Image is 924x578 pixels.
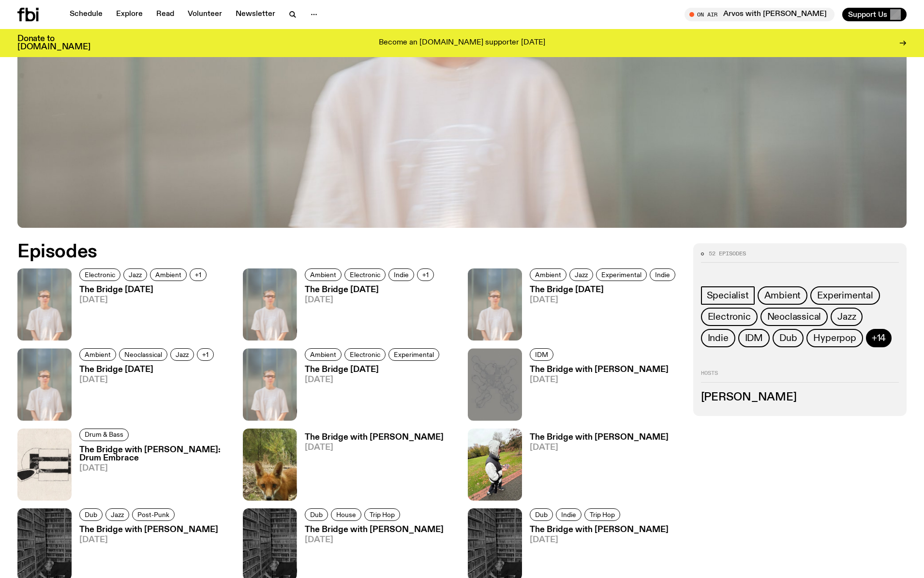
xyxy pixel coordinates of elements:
a: The Bridge [DATE][DATE] [297,286,437,341]
a: Neoclassical [119,348,167,361]
a: Ambient [305,268,342,281]
a: IDM [530,348,553,361]
h2: Hosts [701,371,899,382]
button: +1 [197,348,214,361]
a: House [331,508,361,521]
span: Drum & Bass [85,431,123,438]
a: IDM [738,329,770,347]
button: +1 [190,268,207,281]
span: Indie [655,271,670,278]
span: [DATE] [530,376,669,384]
h3: The Bridge [DATE] [79,366,217,374]
a: Experimental [388,348,439,361]
span: [DATE] [530,536,669,544]
span: Dub [779,333,797,343]
a: Ambient [150,268,187,281]
a: Jazz [105,508,129,521]
span: Trip Hop [370,511,395,518]
span: IDM [745,333,763,343]
span: Experimental [817,290,873,301]
a: Electronic [344,268,386,281]
span: Electronic [350,271,380,278]
a: The Bridge with [PERSON_NAME]: Drum Embrace[DATE] [72,446,231,501]
span: Electronic [85,271,115,278]
a: The Bridge with [PERSON_NAME][DATE] [522,433,669,501]
h3: The Bridge with [PERSON_NAME] [530,526,669,534]
span: Indie [394,271,409,278]
span: Experimental [601,271,641,278]
span: Trip Hop [590,511,615,518]
a: Neoclassical [760,308,828,326]
h3: The Bridge with [PERSON_NAME] [530,433,669,442]
a: Jazz [170,348,194,361]
span: House [336,511,356,518]
a: Drum & Bass [79,429,129,441]
span: [DATE] [79,296,209,304]
a: Dub [530,508,553,521]
a: Jazz [123,268,147,281]
img: Mara stands in front of a frosted glass wall wearing a cream coloured t-shirt and black glasses. ... [243,348,297,420]
span: Support Us [848,10,887,19]
a: The Bridge with [PERSON_NAME][DATE] [522,366,669,420]
a: Volunteer [182,8,228,21]
h3: The Bridge [DATE] [530,286,678,294]
button: +1 [417,268,434,281]
span: Jazz [176,351,189,358]
a: Explore [110,8,149,21]
button: On AirArvos with [PERSON_NAME] [685,8,835,21]
button: Support Us [842,8,907,21]
span: Jazz [837,311,856,322]
a: Hyperpop [806,329,863,347]
span: 52 episodes [709,251,746,256]
img: Mara stands in front of a frosted glass wall wearing a cream coloured t-shirt and black glasses. ... [17,348,72,420]
a: Electronic [344,348,386,361]
span: Dub [85,511,97,518]
span: [DATE] [79,464,231,473]
span: Ambient [535,271,561,278]
span: [DATE] [305,296,437,304]
img: Mara stands in front of a frosted glass wall wearing a cream coloured t-shirt and black glasses. ... [17,268,72,341]
h3: The Bridge with [PERSON_NAME] [305,526,444,534]
a: Indie [650,268,675,281]
a: Specialist [701,286,755,305]
span: Ambient [155,271,181,278]
span: Neoclassical [124,351,162,358]
h3: The Bridge with [PERSON_NAME] [530,366,669,374]
h3: [PERSON_NAME] [701,392,899,403]
a: The Bridge [DATE][DATE] [297,366,442,420]
a: Ambient [79,348,116,361]
span: Specialist [707,290,749,301]
span: Ambient [310,351,336,358]
span: Jazz [111,511,124,518]
p: Become an [DOMAIN_NAME] supporter [DATE] [379,39,545,47]
span: [DATE] [79,376,217,384]
span: Dub [310,511,323,518]
h3: The Bridge [DATE] [79,286,209,294]
h3: The Bridge with [PERSON_NAME] [79,526,218,534]
span: +1 [202,351,209,358]
span: Ambient [310,271,336,278]
a: Schedule [64,8,108,21]
span: Dub [535,511,548,518]
span: [DATE] [530,444,669,452]
a: The Bridge [DATE][DATE] [72,286,209,341]
span: [DATE] [305,376,442,384]
span: [DATE] [530,296,678,304]
span: Indie [561,511,576,518]
h3: The Bridge with [PERSON_NAME] [305,433,444,442]
a: The Bridge [DATE][DATE] [72,366,217,420]
img: Mara stands in front of a frosted glass wall wearing a cream coloured t-shirt and black glasses. ... [468,268,522,341]
span: +1 [195,271,201,278]
span: +1 [422,271,429,278]
h3: The Bridge [DATE] [305,366,442,374]
span: +14 [872,333,886,343]
a: Dub [79,508,103,521]
a: Ambient [305,348,342,361]
a: The Bridge [DATE][DATE] [522,286,678,341]
span: Post-Punk [137,511,169,518]
a: Read [150,8,180,21]
span: Hyperpop [813,333,856,343]
span: [DATE] [305,536,444,544]
span: Electronic [350,351,380,358]
h3: Donate to [DOMAIN_NAME] [17,35,90,51]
